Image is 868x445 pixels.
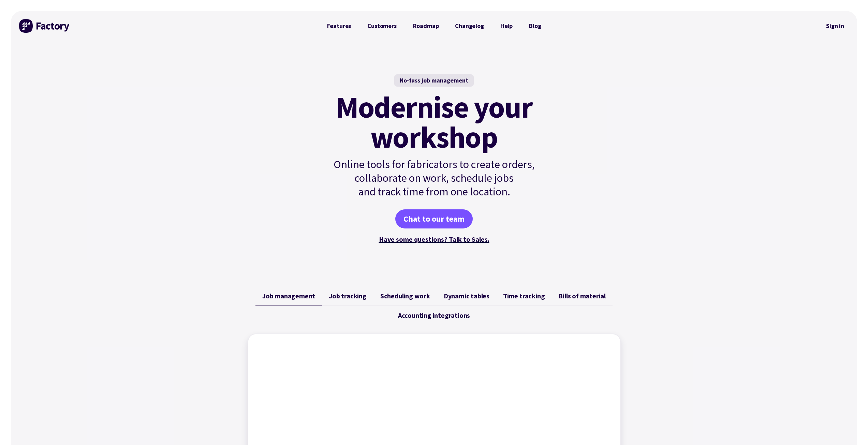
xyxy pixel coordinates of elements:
a: Blog [521,19,549,33]
img: Factory [19,19,70,33]
nav: Secondary Navigation [821,18,849,34]
a: Changelog [447,19,492,33]
span: Dynamic tables [444,292,489,300]
nav: Primary Navigation [319,19,549,33]
span: Time tracking [503,292,545,300]
div: No-fuss job management [394,74,474,87]
a: Chat to our team [395,209,473,228]
span: Job tracking [329,292,367,300]
a: Features [319,19,359,33]
mark: Modernise your workshop [336,92,532,152]
span: Bills of material [558,292,606,300]
a: Roadmap [405,19,447,33]
span: Scheduling work [380,292,430,300]
span: Accounting integrations [398,311,470,320]
span: Job management [262,292,315,300]
a: Help [492,19,521,33]
a: Customers [359,19,404,33]
a: Sign in [821,18,849,34]
p: Online tools for fabricators to create orders, collaborate on work, schedule jobs and track time ... [319,158,549,198]
a: Have some questions? Talk to Sales. [379,235,489,243]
